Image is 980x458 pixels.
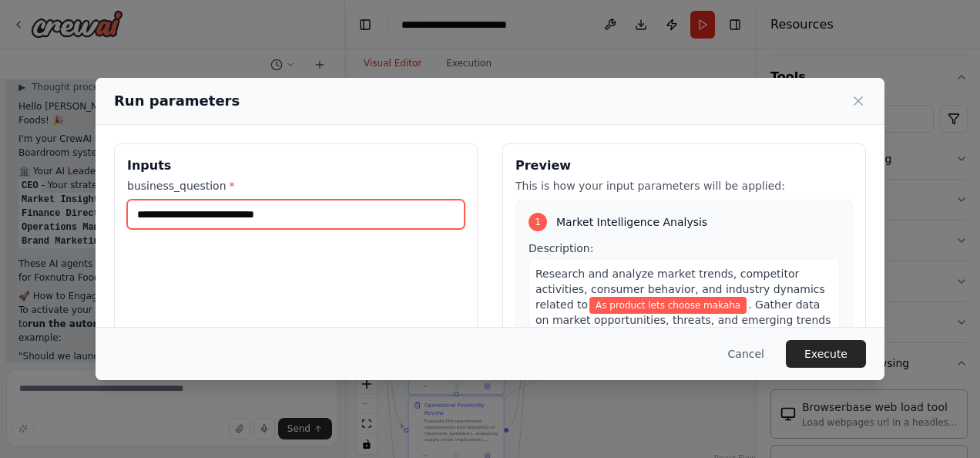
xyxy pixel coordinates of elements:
h3: Inputs [127,157,465,175]
button: Cancel [716,340,777,368]
p: This is how your input parameters will be applied: [515,178,853,194]
span: Research and analyze market trends, competitor activities, consumer behavior, and industry dynami... [535,268,825,311]
h2: Run parameters [114,90,240,112]
div: 1 [529,213,547,231]
h3: Preview [515,157,853,175]
span: Description: [529,242,593,254]
span: Variable: business_question [589,297,747,314]
button: Execute [786,340,866,368]
span: Market Intelligence Analysis [556,214,707,230]
label: business_question [127,178,465,194]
